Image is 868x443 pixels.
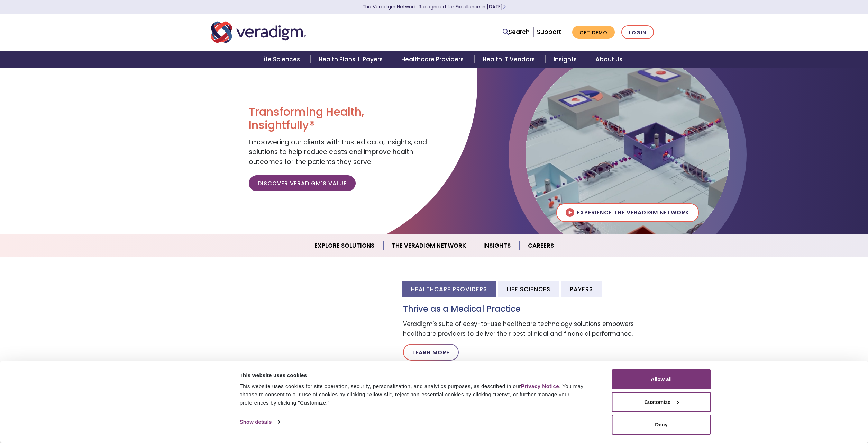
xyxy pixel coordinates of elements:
li: Payers [561,281,602,297]
a: Show details [240,417,280,427]
a: Support [537,28,561,36]
a: Privacy Notice [521,383,559,389]
a: Discover Veradigm's Value [249,175,356,191]
img: Veradigm logo [211,21,306,44]
a: Login [621,25,654,39]
li: Healthcare Providers [402,281,496,297]
div: This website uses cookies [240,371,596,380]
span: Empowering our clients with trusted data, insights, and solutions to help reduce costs and improv... [249,138,427,167]
button: Allow all [612,369,711,389]
a: Learn More [403,344,459,361]
a: Careers [520,237,562,255]
a: Get Demo [572,26,615,39]
button: Deny [612,415,711,435]
div: This website uses cookies for site operation, security, personalization, and analytics purposes, ... [240,382,596,407]
h1: Transforming Health, Insightfully® [249,105,429,132]
span: Learn More [503,3,506,10]
a: The Veradigm Network [383,237,475,255]
a: Insights [475,237,520,255]
li: Life Sciences [498,281,559,297]
a: Health Plans + Payers [310,51,393,68]
h3: Thrive as a Medical Practice [403,304,657,314]
button: Customize [612,392,711,412]
a: Insights [545,51,587,68]
p: Veradigm's suite of easy-to-use healthcare technology solutions empowers healthcare providers to ... [403,319,657,338]
a: Explore Solutions [306,237,383,255]
a: About Us [587,51,631,68]
a: Health IT Vendors [474,51,545,68]
a: Search [503,27,530,37]
a: The Veradigm Network: Recognized for Excellence in [DATE]Learn More [363,3,506,10]
a: Healthcare Providers [393,51,474,68]
a: Life Sciences [253,51,310,68]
